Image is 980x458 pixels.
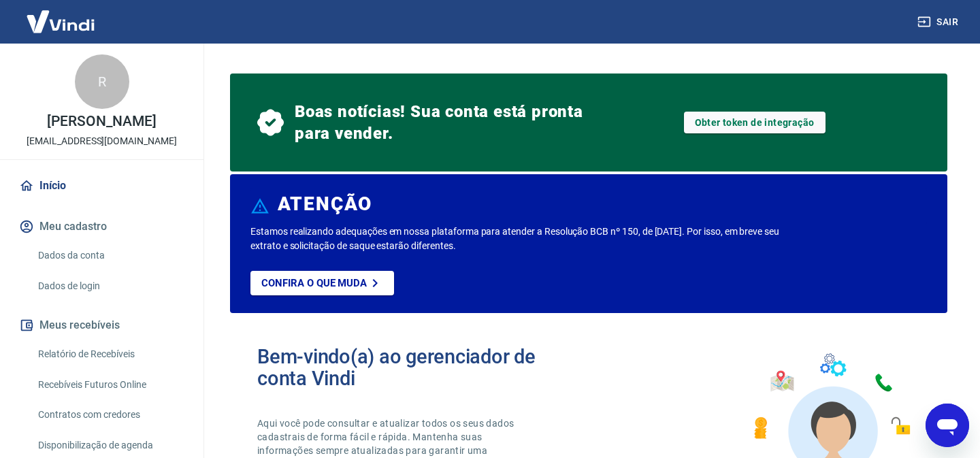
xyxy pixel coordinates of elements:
[295,101,589,144] span: Boas notícias! Sua conta está pronta para vender.
[16,1,105,42] img: Vindi
[16,212,187,242] button: Meu cadastro
[926,404,969,447] iframe: Botão para abrir a janela de mensagens
[250,271,394,295] a: Confira o que muda
[250,225,791,253] p: Estamos realizando adequações em nossa plataforma para atender a Resolução BCB nº 150, de [DATE]....
[261,277,367,289] p: Confira o que muda
[33,340,187,368] a: Relatório de Recebíveis
[47,114,156,129] p: [PERSON_NAME]
[33,401,187,429] a: Contratos com credores
[33,242,187,269] a: Dados da conta
[16,171,187,201] a: Início
[27,134,177,148] p: [EMAIL_ADDRESS][DOMAIN_NAME]
[278,197,372,211] h6: ATENÇÃO
[257,346,589,389] h2: Bem-vindo(a) ao gerenciador de conta Vindi
[915,10,964,35] button: Sair
[684,112,826,133] a: Obter token de integração
[16,310,187,340] button: Meus recebíveis
[33,272,187,300] a: Dados de login
[75,54,129,109] div: R
[33,371,187,399] a: Recebíveis Futuros Online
